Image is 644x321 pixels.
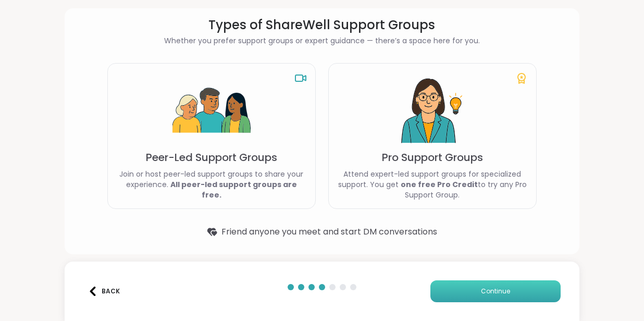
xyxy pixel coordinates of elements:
[107,35,537,46] h2: Whether you prefer support groups or expert guidance — there’s a space here for you.
[146,150,277,165] p: Peer-Led Support Groups
[382,150,483,165] p: Pro Support Groups
[221,226,437,238] span: Friend anyone you meet and start DM conversations
[337,169,528,200] p: Attend expert-led support groups for specialized support. You get to try any Pro Support Group.
[401,179,478,190] b: one free Pro Credit
[88,287,120,296] div: Back
[83,280,125,302] button: Back
[393,72,472,150] img: Pro Support Groups
[481,287,510,296] span: Continue
[172,72,251,150] img: Peer-Led Support Groups
[430,280,561,302] button: Continue
[116,169,307,200] p: Join or host peer-led support groups to share your experience.
[107,17,537,33] h1: Types of ShareWell Support Groups
[170,179,297,200] b: All peer-led support groups are free.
